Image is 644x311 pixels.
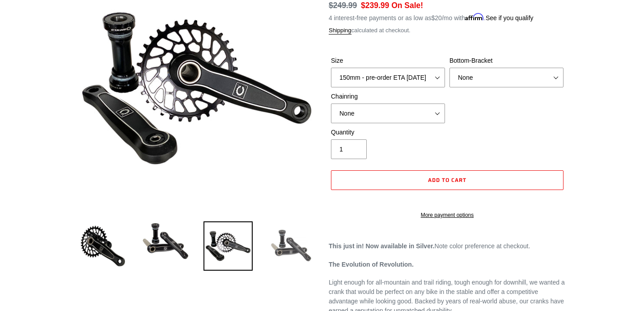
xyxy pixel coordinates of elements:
img: Load image into Gallery viewer, Canfield Bikes AM Cranks [203,221,253,271]
p: Note color preference at checkout. [329,242,566,251]
label: Bottom-Bracket [449,56,563,65]
strong: The Evolution of Revolution. [329,261,414,268]
span: Affirm [465,13,484,21]
a: See if you qualify - Learn more about Affirm Financing (opens in modal) [486,14,534,22]
img: Load image into Gallery viewer, Canfield Cranks [141,221,190,261]
a: More payment options [331,211,563,219]
label: Size [331,56,445,65]
s: $249.99 [329,1,357,10]
strong: This just in! Now available in Silver. [329,242,435,250]
img: Load image into Gallery viewer, Canfield Bikes AM Cranks [78,221,127,271]
span: $239.99 [361,1,389,10]
div: calculated at checkout. [329,26,566,35]
button: Add to cart [331,170,563,190]
p: 4 interest-free payments or as low as /mo with . [329,11,534,23]
label: Chainring [331,92,445,101]
img: Load image into Gallery viewer, CANFIELD-AM_DH-CRANKS [266,221,315,271]
span: $20 [432,14,442,22]
label: Quantity [331,128,445,137]
span: Add to cart [428,176,466,184]
a: Shipping [329,27,352,35]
